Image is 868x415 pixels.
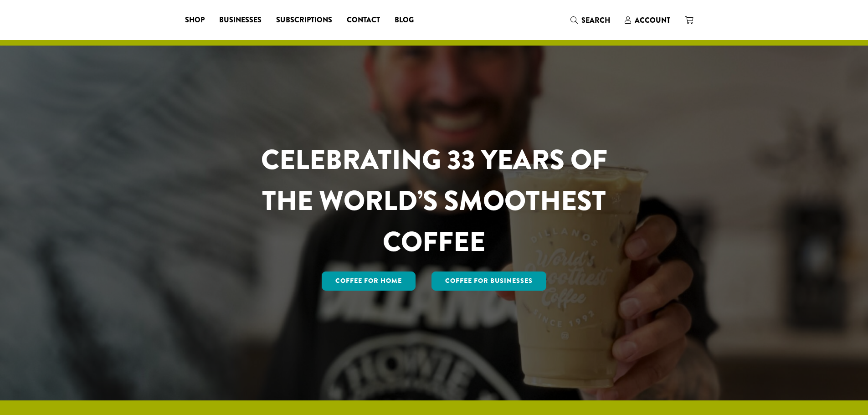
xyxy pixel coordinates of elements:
[431,272,546,291] a: Coffee For Businesses
[563,13,617,28] a: Search
[234,139,634,262] h1: CELEBRATING 33 YEARS OF THE WORLD’S SMOOTHEST COFFEE
[185,15,205,26] span: Shop
[635,15,670,26] span: Account
[322,272,416,291] a: Coffee for Home
[581,15,610,26] span: Search
[178,13,212,27] a: Shop
[219,15,262,26] span: Businesses
[276,15,332,26] span: Subscriptions
[347,15,380,26] span: Contact
[395,15,414,26] span: Blog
